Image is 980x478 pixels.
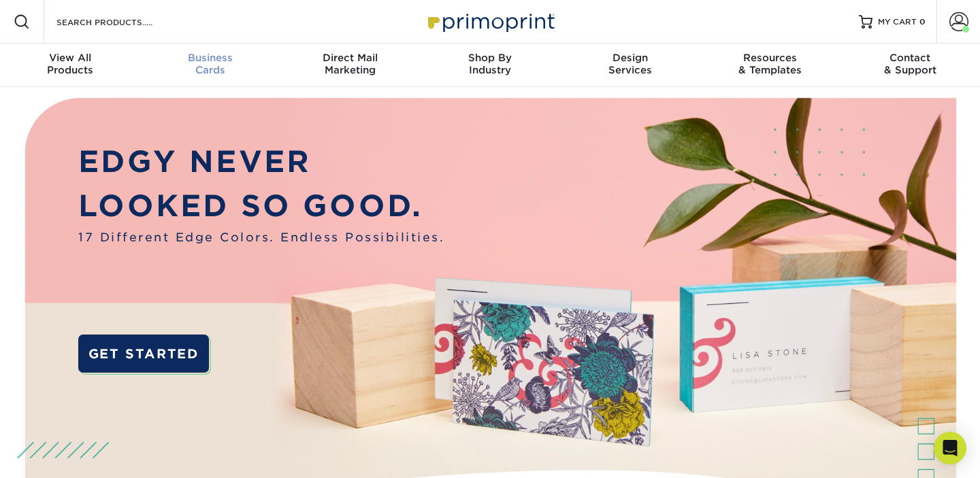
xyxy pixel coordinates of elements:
span: Business [140,52,280,64]
p: LOOKED SO GOOD. [78,184,444,228]
span: Direct Mail [280,52,420,64]
span: 17 Different Edge Colors. Endless Possibilities. [78,228,444,246]
a: Contact& Support [840,44,980,87]
a: BusinessCards [140,44,280,87]
a: Direct MailMarketing [280,44,420,87]
span: Contact [840,52,980,64]
a: Resources& Templates [700,44,840,87]
span: MY CART [878,16,917,28]
img: Primoprint [422,7,558,36]
p: EDGY NEVER [78,140,444,184]
span: Design [560,52,700,64]
div: Cards [140,52,280,76]
div: & Templates [700,52,840,76]
div: Industry [420,52,560,76]
span: Resources [700,52,840,64]
input: SEARCH PRODUCTS..... [55,14,188,30]
a: DesignServices [560,44,700,87]
div: Services [560,52,700,76]
span: 0 [919,17,926,27]
a: GET STARTED [78,335,208,373]
div: Open Intercom Messenger [934,432,966,464]
span: Shop By [420,52,560,64]
a: Shop ByIndustry [420,44,560,87]
div: Marketing [280,52,420,76]
div: & Support [840,52,980,76]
